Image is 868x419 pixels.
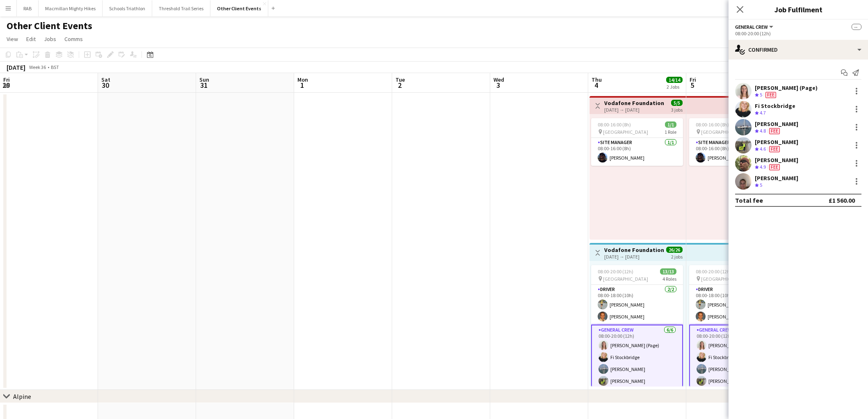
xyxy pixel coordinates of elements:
[760,146,766,152] span: 4.6
[735,24,768,30] span: General Crew
[660,268,676,275] span: 13/13
[41,34,59,44] a: Jobs
[51,64,59,70] div: BST
[689,325,781,414] app-card-role: General Crew6/608:00-20:00 (12h)[PERSON_NAME] (Page)Fi Stockbridge[PERSON_NAME][PERSON_NAME]
[61,34,86,44] a: Comms
[662,276,676,282] span: 4 Roles
[735,196,763,204] div: Total fee
[689,138,781,166] app-card-role: Site Manager1/108:00-16:00 (8h)[PERSON_NAME]
[764,92,778,98] div: Crew has different fees then in role
[2,80,10,90] span: 29
[7,35,18,43] span: View
[7,63,25,71] div: [DATE]
[604,99,664,107] h3: Vodafone Foundation
[755,174,798,182] div: [PERSON_NAME]
[7,20,92,32] h1: Other Client Events
[671,253,683,260] div: 2 jobs
[598,121,631,128] span: 08:00-16:00 (8h)
[199,76,209,83] span: Sun
[755,138,798,146] div: [PERSON_NAME]
[767,128,781,135] div: Crew has different fees then in role
[671,100,683,106] span: 5/5
[3,76,10,83] span: Fri
[198,80,209,90] span: 31
[666,77,683,83] span: 14/14
[665,129,676,135] span: 1 Role
[760,164,766,170] span: 4.9
[493,76,504,83] span: Wed
[767,146,781,153] div: Crew has different fees then in role
[701,276,746,282] span: [GEOGRAPHIC_DATA]
[395,76,405,83] span: Tue
[394,80,405,90] span: 2
[152,0,210,16] button: Threshold Trail Series
[696,121,729,128] span: 08:00-16:00 (8h)
[17,0,39,16] button: RAB
[591,265,683,387] app-job-card: 08:00-20:00 (12h)13/13 [GEOGRAPHIC_DATA]4 RolesDriver2/208:00-18:00 (10h)[PERSON_NAME][PERSON_NAM...
[755,156,798,164] div: [PERSON_NAME]
[735,24,774,30] button: General Crew
[696,268,731,275] span: 08:00-20:00 (12h)
[829,196,855,204] div: £1 560.00
[604,246,664,254] h3: Vodafone Foundation
[769,128,780,134] span: Fee
[755,102,795,110] div: Fi Stockbridge
[689,265,781,387] app-job-card: 08:00-20:00 (12h)13/13 [GEOGRAPHIC_DATA]4 RolesDriver2/208:00-18:00 (10h)[PERSON_NAME][PERSON_NAM...
[689,118,781,166] app-job-card: 08:00-16:00 (8h)1/1 [GEOGRAPHIC_DATA]1 RoleSite Manager1/108:00-16:00 (8h)[PERSON_NAME]
[665,121,676,128] span: 1/1
[667,84,682,90] div: 2 Jobs
[604,254,664,260] div: [DATE] → [DATE]
[760,110,766,116] span: 4.7
[689,285,781,325] app-card-role: Driver2/208:00-18:00 (10h)[PERSON_NAME][PERSON_NAME]
[603,276,648,282] span: [GEOGRAPHIC_DATA]
[671,106,683,113] div: 3 jobs
[23,34,39,44] a: Edit
[592,76,602,83] span: Thu
[64,35,83,43] span: Comms
[591,325,683,414] app-card-role: General Crew6/608:00-20:00 (12h)[PERSON_NAME] (Page)Fi Stockbridge[PERSON_NAME][PERSON_NAME]
[760,92,762,98] span: 5
[103,0,152,16] button: Schools Triathlon
[210,0,268,16] button: Other Client Events
[3,34,21,44] a: View
[591,118,683,166] app-job-card: 08:00-16:00 (8h)1/1 [GEOGRAPHIC_DATA]1 RoleSite Manager1/108:00-16:00 (8h)[PERSON_NAME]
[591,285,683,325] app-card-role: Driver2/208:00-18:00 (10h)[PERSON_NAME][PERSON_NAME]
[296,80,308,90] span: 1
[297,76,308,83] span: Mon
[27,64,48,70] span: Week 36
[598,268,633,275] span: 08:00-20:00 (12h)
[100,80,110,90] span: 30
[852,24,861,30] span: --
[760,182,762,188] span: 5
[44,35,56,43] span: Jobs
[13,392,31,401] div: Alpine
[492,80,504,90] span: 3
[765,92,776,98] span: Fee
[603,129,648,135] span: [GEOGRAPHIC_DATA]
[26,35,36,43] span: Edit
[755,120,798,128] div: [PERSON_NAME]
[735,30,861,37] div: 08:00-20:00 (12h)
[769,146,780,152] span: Fee
[688,80,696,90] span: 5
[590,80,602,90] span: 4
[101,76,110,83] span: Sat
[769,164,780,170] span: Fee
[604,107,664,113] div: [DATE] → [DATE]
[729,4,868,15] h3: Job Fulfilment
[666,247,683,253] span: 26/26
[591,138,683,166] app-card-role: Site Manager1/108:00-16:00 (8h)[PERSON_NAME]
[701,129,746,135] span: [GEOGRAPHIC_DATA]
[39,0,103,16] button: Macmillan Mighty Hikes
[767,164,781,171] div: Crew has different fees then in role
[755,84,818,92] div: [PERSON_NAME] (Page)
[729,40,868,60] div: Confirmed
[690,76,696,83] span: Fri
[760,128,766,134] span: 4.8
